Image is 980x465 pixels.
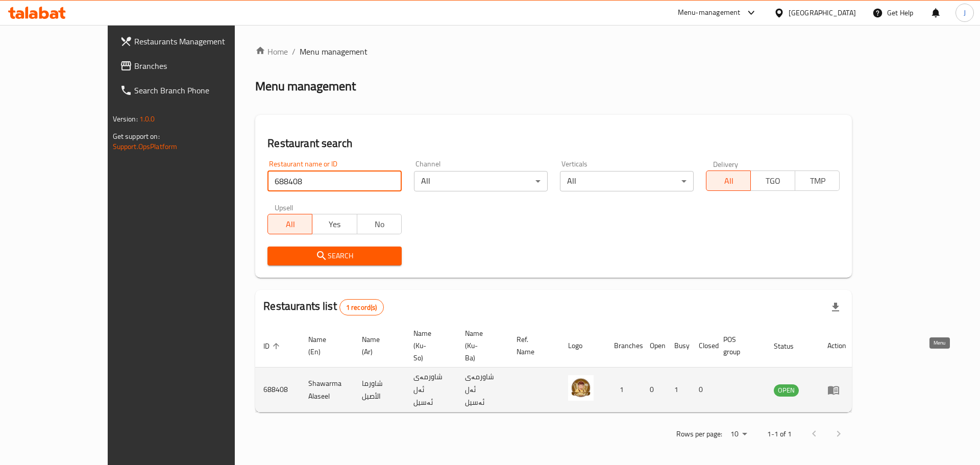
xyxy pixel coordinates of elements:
[819,324,854,368] th: Action
[964,7,966,18] span: J
[799,174,836,188] span: TMP
[112,54,272,78] a: Branches
[134,35,263,47] span: Restaurants Management
[255,78,356,94] h2: Menu management
[276,250,393,262] span: Search
[774,384,799,396] span: OPEN
[642,368,666,412] td: 0
[666,368,691,412] td: 1
[134,84,263,96] span: Search Branch Phone
[666,324,691,368] th: Busy
[255,368,300,412] td: 688408
[823,295,848,320] div: Export file
[414,171,548,191] div: All
[255,45,852,58] nav: breadcrumb
[340,303,383,312] span: 1 record(s)
[361,217,398,232] span: No
[112,78,272,103] a: Search Branch Phone
[139,112,155,126] span: 1.0.0
[112,29,272,54] a: Restaurants Management
[606,324,642,368] th: Branches
[517,333,548,358] span: Ref. Name
[767,428,792,440] p: 1-1 of 1
[263,299,383,315] h2: Restaurants list
[789,7,856,18] div: [GEOGRAPHIC_DATA]
[413,327,445,364] span: Name (Ku-So)
[750,170,795,191] button: TGO
[560,324,606,368] th: Logo
[678,7,741,19] div: Menu-management
[676,428,722,440] p: Rows per page:
[292,45,296,58] li: /
[263,340,283,352] span: ID
[308,333,341,358] span: Name (En)
[272,217,308,232] span: All
[316,217,353,232] span: Yes
[706,170,751,191] button: All
[339,299,384,315] div: Total records count
[312,214,357,234] button: Yes
[691,368,715,412] td: 0
[134,60,263,72] span: Branches
[606,368,642,412] td: 1
[255,45,288,58] a: Home
[713,160,739,167] label: Delivery
[691,324,715,368] th: Closed
[405,368,457,412] td: شاورمەی ئەل ئەسیل
[755,174,791,188] span: TGO
[255,324,854,412] table: enhanced table
[774,340,807,352] span: Status
[710,174,747,188] span: All
[113,140,178,153] a: Support.OpsPlatform
[113,112,138,126] span: Version:
[642,324,666,368] th: Open
[774,384,799,397] div: OPEN
[560,171,694,191] div: All
[457,368,508,412] td: شاورمەی ئەل ئەسیل
[723,333,753,358] span: POS group
[795,170,840,191] button: TMP
[357,214,402,234] button: No
[275,204,293,211] label: Upsell
[113,130,160,143] span: Get support on:
[354,368,405,412] td: شاورما الأصيل
[267,214,312,234] button: All
[362,333,393,358] span: Name (Ar)
[726,427,751,442] div: Rows per page:
[300,368,354,412] td: Shawarma Alaseel
[267,136,840,151] h2: Restaurant search
[568,375,594,401] img: Shawarma Alaseel
[300,45,367,58] span: Menu management
[465,327,496,364] span: Name (Ku-Ba)
[267,247,401,265] button: Search
[267,171,401,191] input: Search for restaurant name or ID..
